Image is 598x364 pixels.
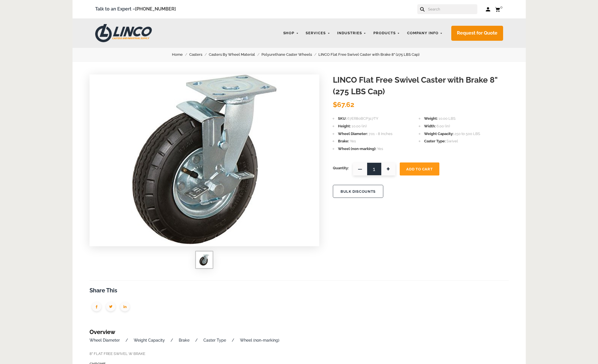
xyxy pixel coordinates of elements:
[333,100,354,109] span: $67.62
[352,124,367,128] span: 10.00 (in)
[353,162,367,175] span: —
[350,139,356,143] span: Yes
[95,24,152,42] img: LINCO CASTERS & INDUSTRIAL SUPPLY
[451,26,503,41] a: Request for Quote
[318,52,426,58] a: LINCO Flat Free Swivel Caster with Brake 8" (275 LBS Cap)
[338,147,376,151] span: Wheel (non-marking)
[338,139,349,143] span: Brake
[90,300,104,314] img: group-1950.png
[437,124,450,128] span: 6.00 (in)
[90,351,509,357] p: 8" FLAT FREE SWIVEL W BRAKE
[338,116,346,121] span: SKU
[446,139,458,143] span: Swivel
[104,300,118,314] img: group-1949.png
[369,132,392,136] span: 7.01 - 8 Inches
[333,185,383,198] button: BULK DISCOUNTS
[424,116,438,121] span: Weight
[90,338,120,342] a: Wheel Diameter
[135,6,176,12] a: [PHONE_NUMBER]
[209,52,261,58] a: Casters By Wheel Material
[427,4,477,14] input: Search
[203,338,226,342] a: Caster Type
[424,124,436,128] span: Width
[90,286,509,295] h3: Share This
[179,338,190,342] a: Brake
[240,338,279,342] a: Wheel (non-marking)
[303,28,333,39] a: Services
[424,132,454,136] span: Weight Capacity
[119,74,289,244] img: LINCO Flat Free Swivel Caster with Brake 8" (275 LBS Cap)
[90,329,115,335] a: Overview
[172,52,189,58] a: Home
[125,338,128,342] a: /
[95,5,176,13] span: Talk to an Expert –
[424,139,446,143] span: Caster Type
[338,124,351,128] span: Height
[381,162,395,175] span: +
[439,116,456,121] span: 10.00 LBS
[280,28,302,39] a: Shop
[134,338,165,342] a: Weight Capacity
[195,338,198,342] a: /
[404,28,446,39] a: Company Info
[454,132,480,136] span: 250 to 500 LBS
[232,338,234,342] a: /
[334,28,369,39] a: Industries
[400,162,439,175] button: Add To Cart
[333,162,349,174] span: Quantity
[495,6,503,13] a: 0
[171,338,173,342] a: /
[261,52,318,58] a: Polyurethane Caster Wheels
[371,28,403,39] a: Products
[338,132,368,136] span: Wheel Diameter
[118,300,132,314] img: group-1951.png
[377,147,383,151] span: Yes
[199,254,210,265] img: LINCO Flat Free Swivel Caster with Brake 8" (275 LBS Cap)
[486,7,491,12] a: Log in
[189,52,209,58] a: Casters
[347,116,378,121] span: 67ER80BCP317TY
[333,74,509,97] h1: LINCO Flat Free Swivel Caster with Brake 8" (275 LBS Cap)
[406,167,433,171] span: Add To Cart
[500,5,503,9] span: 0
